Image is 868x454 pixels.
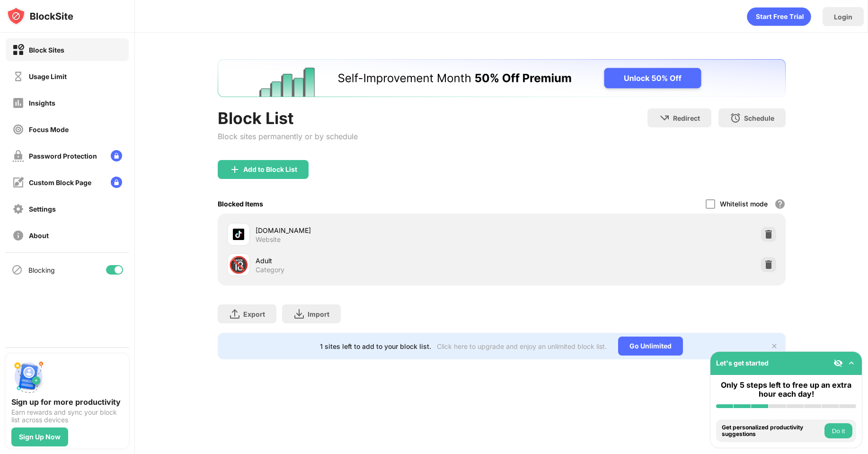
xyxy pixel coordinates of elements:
div: Sign Up Now [19,433,61,441]
div: [DOMAIN_NAME] [256,225,502,235]
div: Settings [29,205,56,213]
div: Insights [29,99,55,107]
img: push-signup.svg [11,359,45,393]
div: Import [308,310,329,318]
img: eye-not-visible.svg [833,358,843,368]
div: Login [834,13,852,21]
div: animation [747,7,811,26]
img: omni-setup-toggle.svg [847,358,856,368]
img: blocking-icon.svg [11,264,23,276]
img: logo-blocksite.svg [7,7,73,26]
img: lock-menu.svg [111,177,122,188]
img: block-on.svg [12,44,24,56]
img: settings-off.svg [12,203,24,215]
img: insights-off.svg [12,97,24,109]
div: Website [256,235,281,244]
div: 1 sites left to add to your block list. [320,342,431,350]
img: about-off.svg [12,230,24,241]
div: Let's get started [716,359,769,367]
div: Usage Limit [29,72,67,80]
img: time-usage-off.svg [12,71,24,82]
div: Sign up for more productivity [11,397,123,407]
div: Export [243,310,265,318]
div: Category [256,266,284,274]
div: Whitelist mode [720,200,768,208]
div: About [29,231,49,240]
div: Custom Block Page [29,178,91,187]
div: Earn rewards and sync your block list across devices [11,409,123,424]
div: Adult [256,256,502,266]
div: Click here to upgrade and enjoy an unlimited block list. [437,342,607,350]
div: Redirect [673,114,700,122]
div: Focus Mode [29,125,69,134]
div: Schedule [744,114,774,122]
div: 🔞 [229,255,248,275]
div: Add to Block List [243,166,297,173]
div: Blocked Items [218,200,263,208]
div: Block Sites [29,46,64,54]
button: Do it [824,423,852,438]
img: favicons [233,229,244,240]
img: x-button.svg [771,342,778,350]
iframe: Banner [218,59,786,97]
div: Block sites permanently or by schedule [218,132,358,141]
div: Blocking [28,266,55,274]
img: password-protection-off.svg [12,150,24,162]
div: Get personalized productivity suggestions [722,424,822,438]
img: customize-block-page-off.svg [12,177,24,188]
div: Go Unlimited [618,337,683,356]
img: lock-menu.svg [111,150,122,161]
div: Only 5 steps left to free up an extra hour each day! [716,381,856,399]
div: Block List [218,108,358,128]
img: focus-off.svg [12,124,24,135]
div: Password Protection [29,152,97,160]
